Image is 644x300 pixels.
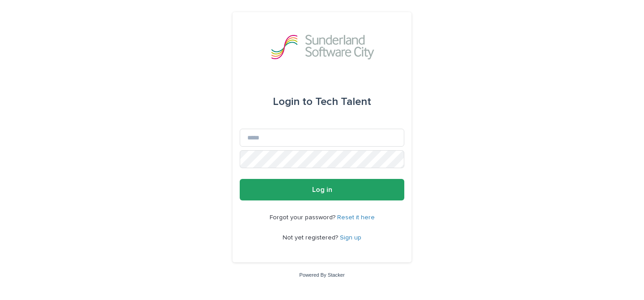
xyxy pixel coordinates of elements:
[270,214,337,221] span: Forgot your password?
[312,186,332,193] span: Log in
[283,235,340,241] span: Not yet registered?
[340,235,361,241] a: Sign up
[268,34,376,61] img: GVzBcg19RCOYju8xzymn
[299,272,344,278] a: Powered By Stacker
[337,214,375,221] a: Reset it here
[273,89,371,114] div: Tech Talent
[273,96,313,107] span: Login to
[240,179,404,200] button: Log in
